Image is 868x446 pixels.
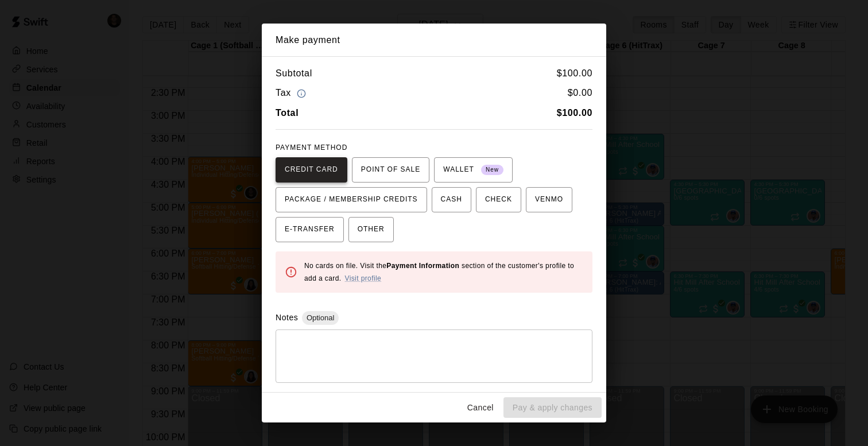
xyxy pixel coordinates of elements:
[476,187,521,212] button: CHECK
[344,274,381,282] a: Visit profile
[262,24,606,57] h2: Make payment
[462,397,499,418] button: Cancel
[568,86,592,101] h6: $ 0.00
[276,157,347,183] button: CREDIT CARD
[481,162,503,178] span: New
[276,108,299,118] b: Total
[441,191,462,209] span: CASH
[348,217,394,242] button: OTHER
[443,161,503,179] span: WALLET
[358,220,385,239] span: OTHER
[485,191,512,209] span: CHECK
[361,161,420,179] span: POINT OF SALE
[276,217,344,242] button: E-TRANSFER
[302,313,339,322] span: Optional
[434,157,513,183] button: WALLET New
[276,66,312,81] h6: Subtotal
[386,262,459,270] b: Payment Information
[557,66,592,81] h6: $ 100.00
[432,187,471,212] button: CASH
[276,187,427,212] button: PACKAGE / MEMBERSHIP CREDITS
[285,191,418,209] span: PACKAGE / MEMBERSHIP CREDITS
[535,191,563,209] span: VENMO
[526,187,572,212] button: VENMO
[557,108,592,118] b: $ 100.00
[285,161,338,179] span: CREDIT CARD
[276,86,309,101] h6: Tax
[276,313,298,322] label: Notes
[304,262,574,282] span: No cards on file. Visit the section of the customer's profile to add a card.
[276,144,347,152] span: PAYMENT METHOD
[285,220,335,239] span: E-TRANSFER
[352,157,429,183] button: POINT OF SALE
